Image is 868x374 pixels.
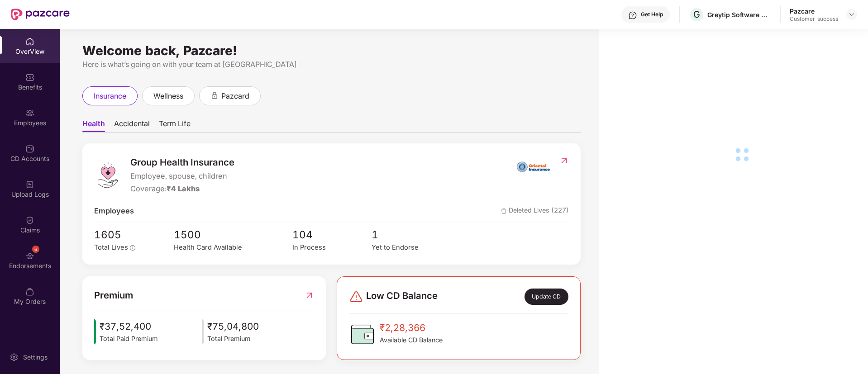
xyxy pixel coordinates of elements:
[372,227,451,243] span: 1
[94,205,134,217] span: Employees
[94,90,126,102] span: insurance
[525,289,568,305] div: Update CD
[82,59,581,70] div: Here is what’s going on with your team at [GEOGRAPHIC_DATA]
[159,119,191,132] span: Term Life
[114,119,150,132] span: Accidental
[174,227,292,243] span: 1500
[20,353,50,362] div: Settings
[25,73,34,82] img: svg+xml;base64,PHN2ZyBpZD0iQmVuZWZpdHMiIHhtbG5zPSJodHRwOi8vd3d3LnczLm9yZy8yMDAwL3N2ZyIgd2lkdGg9Ij...
[25,180,34,189] img: svg+xml;base64,PHN2ZyBpZD0iVXBsb2FkX0xvZ3MiIGRhdGEtbmFtZT0iVXBsb2FkIExvZ3MiIHhtbG5zPSJodHRwOi8vd3...
[790,7,838,15] div: Pazcare
[167,184,200,193] span: ₹4 Lakhs
[641,11,663,18] div: Get Help
[94,319,96,344] img: icon
[366,289,438,305] span: Low CD Balance
[707,10,771,19] div: Greytip Software Private Limited
[100,319,158,334] span: ₹37,52,400
[25,216,34,225] img: svg+xml;base64,PHN2ZyBpZD0iQ2xhaW0iIHhtbG5zPSJodHRwOi8vd3d3LnczLm9yZy8yMDAwL3N2ZyIgd2lkdGg9IjIwIi...
[25,251,34,260] img: svg+xml;base64,PHN2ZyBpZD0iRW5kb3JzZW1lbnRzIiB4bWxucz0iaHR0cDovL3d3dy53My5vcmcvMjAwMC9zdmciIHdpZH...
[501,208,507,214] img: deleteIcon
[210,91,219,99] div: animation
[11,9,70,20] img: New Pazcare Logo
[380,321,443,335] span: ₹2,28,366
[130,155,234,170] span: Group Health Insurance
[94,243,128,251] span: Total Lives
[25,37,34,46] img: svg+xml;base64,PHN2ZyBpZD0iSG9tZSIgeG1sbnM9Imh0dHA6Ly93d3cudzMub3JnLzIwMDAvc3ZnIiB3aWR0aD0iMjAiIG...
[207,319,259,334] span: ₹75,04,800
[25,109,34,118] img: svg+xml;base64,PHN2ZyBpZD0iRW1wbG95ZWVzIiB4bWxucz0iaHR0cDovL3d3dy53My5vcmcvMjAwMC9zdmciIHdpZHRoPS...
[380,335,443,345] span: Available CD Balance
[100,334,158,344] span: Total Paid Premium
[848,11,855,18] img: svg+xml;base64,PHN2ZyBpZD0iRHJvcGRvd24tMzJ4MzIiIHhtbG5zPSJodHRwOi8vd3d3LnczLm9yZy8yMDAwL3N2ZyIgd2...
[25,144,34,153] img: svg+xml;base64,PHN2ZyBpZD0iQ0RfQWNjb3VudHMiIGRhdGEtbmFtZT0iQ0QgQWNjb3VudHMiIHhtbG5zPSJodHRwOi8vd3...
[372,242,451,253] div: Yet to Endorse
[559,156,569,165] img: RedirectIcon
[305,288,314,303] img: RedirectIcon
[94,288,133,303] span: Premium
[25,287,34,296] img: svg+xml;base64,PHN2ZyBpZD0iTXlfT3JkZXJzIiBkYXRhLW5hbWU9Ik15IE9yZGVycyIgeG1sbnM9Imh0dHA6Ly93d3cudz...
[202,319,204,344] img: icon
[94,161,121,189] img: logo
[292,242,372,253] div: In Process
[501,205,569,217] span: Deleted Lives (227)
[153,90,183,102] span: wellness
[82,47,581,54] div: Welcome back, Pazcare!
[82,119,105,132] span: Health
[130,170,234,182] span: Employee, spouse, children
[94,227,153,243] span: 1605
[628,11,637,20] img: svg+xml;base64,PHN2ZyBpZD0iSGVscC0zMngzMiIgeG1sbnM9Imh0dHA6Ly93d3cudzMub3JnLzIwMDAvc3ZnIiB3aWR0aD...
[130,245,135,251] span: info-circle
[174,242,292,253] div: Health Card Available
[207,334,259,344] span: Total Premium
[10,353,19,362] img: svg+xml;base64,PHN2ZyBpZD0iU2V0dGluZy0yMHgyMCIgeG1sbnM9Imh0dHA6Ly93d3cudzMub3JnLzIwMDAvc3ZnIiB3aW...
[349,289,363,304] img: svg+xml;base64,PHN2ZyBpZD0iRGFuZ2VyLTMyeDMyIiB4bWxucz0iaHR0cDovL3d3dy53My5vcmcvMjAwMC9zdmciIHdpZH...
[32,246,39,253] div: 6
[516,155,550,178] img: insurerIcon
[790,15,838,23] div: Customer_success
[349,321,376,348] img: CDBalanceIcon
[130,183,234,195] div: Coverage:
[292,227,372,243] span: 104
[221,90,249,102] span: pazcard
[693,9,700,20] span: G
